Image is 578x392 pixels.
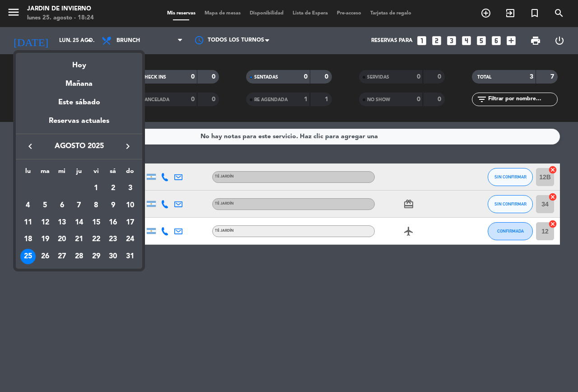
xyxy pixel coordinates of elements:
td: 29 de agosto de 2025 [88,248,105,265]
div: 22 [89,232,104,247]
div: Reservas actuales [16,115,142,134]
div: 26 [37,249,53,264]
i: keyboard_arrow_left [25,141,36,152]
div: 3 [122,181,138,196]
div: 13 [54,215,70,230]
div: 2 [105,181,121,196]
div: 16 [105,215,121,230]
th: lunes [19,166,37,180]
td: 4 de agosto de 2025 [19,197,37,214]
button: keyboard_arrow_right [120,140,136,152]
td: 22 de agosto de 2025 [88,231,105,248]
td: 27 de agosto de 2025 [53,248,70,265]
td: 15 de agosto de 2025 [88,214,105,231]
div: 31 [122,249,138,264]
td: AGO. [19,180,88,197]
td: 14 de agosto de 2025 [70,214,88,231]
td: 9 de agosto de 2025 [105,197,122,214]
div: 10 [122,198,138,213]
td: 2 de agosto de 2025 [105,180,122,197]
td: 1 de agosto de 2025 [88,180,105,197]
button: keyboard_arrow_left [22,140,38,152]
td: 28 de agosto de 2025 [70,248,88,265]
div: 15 [89,215,104,230]
div: 27 [54,249,70,264]
td: 21 de agosto de 2025 [70,231,88,248]
div: 5 [37,198,53,213]
div: 12 [37,215,53,230]
th: martes [37,166,54,180]
th: jueves [70,166,88,180]
td: 13 de agosto de 2025 [53,214,70,231]
td: 20 de agosto de 2025 [53,231,70,248]
div: 19 [37,232,53,247]
td: 6 de agosto de 2025 [53,197,70,214]
th: domingo [121,166,139,180]
td: 24 de agosto de 2025 [121,231,139,248]
i: keyboard_arrow_right [122,141,133,152]
div: 7 [71,198,87,213]
div: Este sábado [16,90,142,115]
div: 1 [89,181,104,196]
span: agosto 2025 [38,140,120,152]
div: 23 [105,232,121,247]
td: 7 de agosto de 2025 [70,197,88,214]
td: 10 de agosto de 2025 [121,197,139,214]
div: 8 [89,198,104,213]
td: 5 de agosto de 2025 [37,197,54,214]
td: 31 de agosto de 2025 [121,248,139,265]
div: 6 [54,198,70,213]
div: 21 [71,232,87,247]
td: 23 de agosto de 2025 [105,231,122,248]
td: 30 de agosto de 2025 [105,248,122,265]
div: 24 [122,232,138,247]
td: 19 de agosto de 2025 [37,231,54,248]
div: Hoy [16,53,142,71]
td: 3 de agosto de 2025 [121,180,139,197]
div: 14 [71,215,87,230]
div: 30 [105,249,121,264]
th: miércoles [53,166,70,180]
td: 11 de agosto de 2025 [19,214,37,231]
td: 16 de agosto de 2025 [105,214,122,231]
div: 25 [20,249,36,264]
div: 9 [105,198,121,213]
div: 18 [20,232,36,247]
div: 20 [54,232,70,247]
td: 25 de agosto de 2025 [19,248,37,265]
td: 26 de agosto de 2025 [37,248,54,265]
div: 17 [122,215,138,230]
div: 11 [20,215,36,230]
td: 17 de agosto de 2025 [121,214,139,231]
td: 18 de agosto de 2025 [19,231,37,248]
div: 4 [20,198,36,213]
td: 12 de agosto de 2025 [37,214,54,231]
td: 8 de agosto de 2025 [88,197,105,214]
div: 29 [89,249,104,264]
div: Mañana [16,71,142,90]
div: 28 [71,249,87,264]
th: viernes [88,166,105,180]
th: sábado [105,166,122,180]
